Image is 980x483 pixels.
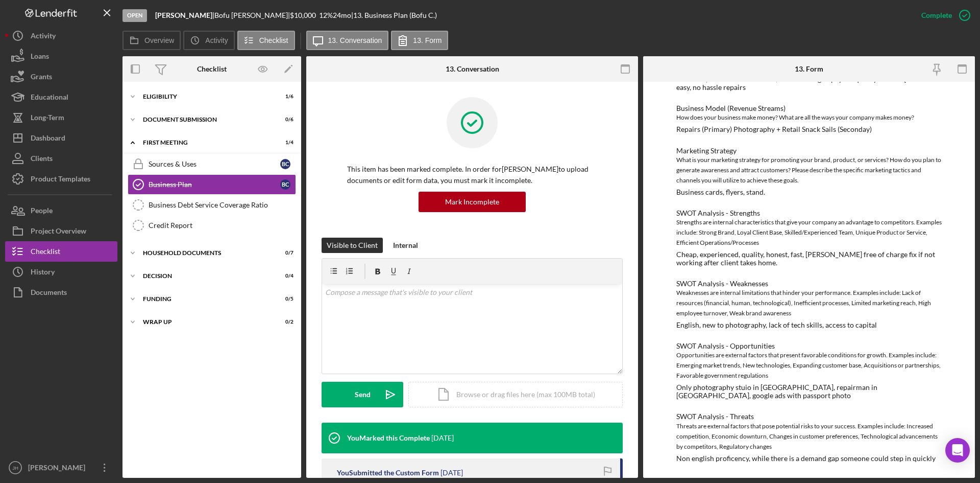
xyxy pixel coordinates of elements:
div: People [31,200,53,223]
div: Clients [31,148,53,171]
button: Long-Term [5,107,117,128]
button: Clients [5,148,117,169]
label: Overview [144,36,174,44]
div: Internal [393,238,418,253]
div: Opportunities are external factors that present favorable conditions for growth. Examples include... [676,350,942,381]
a: Business Debt Service Coverage Ratio [128,195,296,215]
div: Bofu [PERSON_NAME] | [214,11,290,19]
button: Grants [5,66,117,87]
button: JH[PERSON_NAME] [5,457,117,478]
div: Open [122,9,147,22]
div: Product Templates [31,169,90,192]
button: Activity [183,31,234,50]
div: SWOT Analysis - Threats [676,412,942,421]
div: Documents [31,282,67,305]
div: Business Model (Revenue Streams) [676,104,942,112]
button: Activity [5,26,117,46]
div: 0 / 6 [275,117,293,123]
div: 24 mo [333,11,351,19]
label: Checklist [259,36,288,44]
div: Activity [31,26,56,49]
label: 13. Conversation [328,36,382,44]
div: Decision [143,273,268,279]
div: Business Debt Service Coverage Ratio [149,201,296,209]
a: Loans [5,46,117,66]
div: Only photography stuio in [GEOGRAPHIC_DATA], repairman in [GEOGRAPHIC_DATA], google ads with pass... [676,383,942,400]
button: 13. Conversation [306,31,389,50]
div: 1 / 6 [275,94,293,100]
div: 0 / 5 [275,296,293,302]
div: [PERSON_NAME] [26,457,92,480]
div: Business Plan [149,180,280,189]
div: Document Submission [143,117,268,123]
div: 12 % [319,11,333,19]
div: SWOT Analysis - Weaknesses [676,280,942,288]
div: Non english proficency, while there is a demand gap someone could step in quickly [676,454,936,463]
div: Funding [143,296,268,302]
a: Business PlanBC [128,174,296,195]
div: Household Documents [143,250,268,256]
time: 2025-08-27 22:11 [431,434,454,442]
button: Mark Incomplete [419,192,526,212]
div: Wrap up [143,319,268,325]
div: Repairs (Primary) Photography + Retail Snack Sails (Seconday) [676,125,872,133]
p: This item has been marked complete. In order for [PERSON_NAME] to upload documents or edit form d... [347,164,597,187]
button: Product Templates [5,169,117,189]
button: Send [322,382,403,407]
div: Eligibility [143,94,268,100]
button: Checklist [5,241,117,262]
div: English, new to photography, lack of tech skills, access to capital [676,321,877,329]
div: Visible to Client [327,238,378,253]
div: 13. Form [795,65,823,73]
div: Educational [31,87,68,110]
div: Business cards, flyers, stand. [676,188,765,196]
div: 1 / 4 [275,140,293,146]
b: [PERSON_NAME] [155,11,212,19]
div: Loans [31,46,49,69]
div: 0 / 4 [275,273,293,279]
div: Threats are external factors that pose potential risks to your success. Examples include: Increas... [676,421,942,452]
div: - Chinese, hometown folk - 40+ / 50+ - Willing to pay for quality work - Quick and easy, no hassl... [676,75,942,91]
div: Project Overview [31,221,86,244]
div: Marketing Strategy [676,147,942,155]
div: How does your business make money? What are all the ways your company makes money? [676,112,942,123]
div: Complete [921,5,952,26]
button: Visible to Client [322,238,383,253]
div: Checklist [31,241,60,264]
button: History [5,262,117,282]
div: 0 / 7 [275,250,293,256]
div: First Meeting [143,140,268,146]
div: | 13. Business Plan (Bofu C.) [351,11,437,19]
button: Documents [5,282,117,303]
div: | [155,11,214,19]
div: 13. Conversation [446,65,499,73]
div: 0 / 2 [275,319,293,325]
div: You Submitted the Custom Form [337,469,439,477]
time: 2025-08-27 22:11 [440,469,463,477]
button: People [5,200,117,221]
div: Grants [31,66,52,89]
div: Cheap, experienced, quality, honest, fast, [PERSON_NAME] free of charge fix if not working after ... [676,250,942,267]
button: Dashboard [5,128,117,148]
div: Open Intercom Messenger [945,438,970,463]
div: SWOT Analysis - Opportunities [676,342,942,350]
a: Project Overview [5,221,117,241]
div: Long-Term [31,107,64,130]
div: B C [280,159,290,169]
label: Activity [205,36,228,44]
div: Checklist [197,65,227,73]
button: Educational [5,87,117,107]
div: What is your marketing strategy for promoting your brand, product, or services? How do you plan t... [676,155,942,186]
button: Overview [122,31,181,50]
div: Send [355,382,371,407]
